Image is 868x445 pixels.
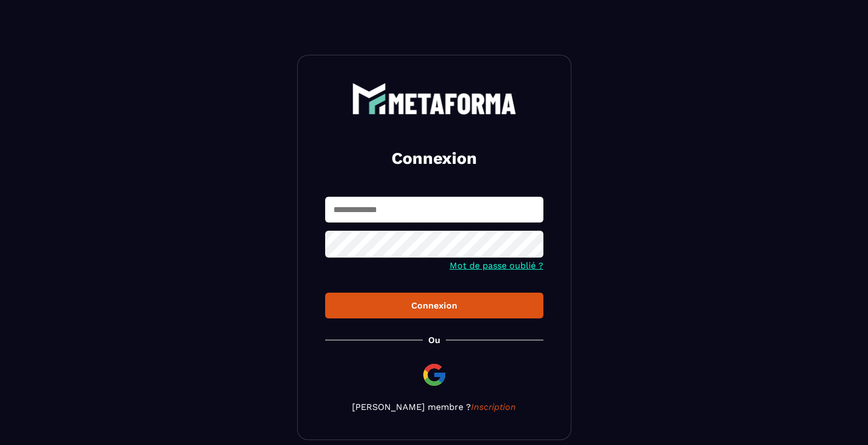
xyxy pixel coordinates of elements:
[338,147,530,169] h2: Connexion
[471,402,516,412] a: Inscription
[428,335,440,345] p: Ou
[450,260,543,271] a: Mot de passe oublié ?
[325,402,543,412] p: [PERSON_NAME] membre ?
[334,300,535,311] div: Connexion
[421,362,447,388] img: google
[325,293,543,318] button: Connexion
[352,83,517,115] img: logo
[325,83,543,115] a: logo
